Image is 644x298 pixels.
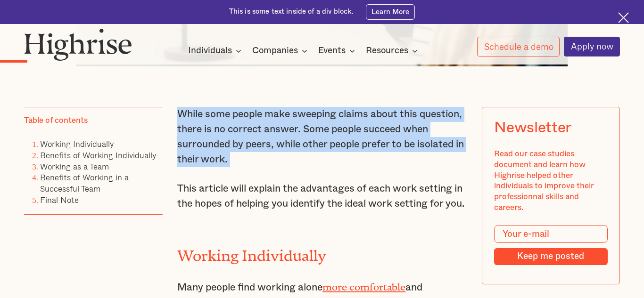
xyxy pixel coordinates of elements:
[318,45,358,56] div: Events
[24,115,88,126] div: Table of contents
[40,193,79,206] a: Final Note
[564,37,620,56] a: Apply now
[318,45,346,56] div: Events
[494,149,607,213] div: Read our case studies document and learn how Highrise helped other individuals to improve their p...
[322,281,405,288] a: more comfortable
[252,45,298,56] div: Companies
[494,225,607,243] input: Your e-mail
[494,225,607,265] form: Modal Form
[40,137,114,150] a: Working Individually
[494,248,607,265] input: Keep me posted
[229,7,354,16] div: This is some text inside of a div block.
[40,160,109,173] a: Working as a Team
[188,45,244,56] div: Individuals
[366,45,408,56] div: Resources
[618,12,629,23] img: Cross icon
[477,37,560,56] a: Schedule a demo
[252,45,310,56] div: Companies
[494,119,571,137] div: Newsletter
[366,4,415,20] a: Learn More
[177,181,467,211] p: This article will explain the advantages of each work setting in the hopes of helping you identif...
[40,171,129,195] a: Benefits of Working in a Successful Team
[177,107,467,167] p: While some people make sweeping claims about this question, there is no correct answer. Some peop...
[177,243,467,260] h2: Working Individually
[40,149,157,161] a: Benefits of Working Individually
[24,28,132,61] img: Highrise logo
[188,45,232,56] div: Individuals
[366,45,421,56] div: Resources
